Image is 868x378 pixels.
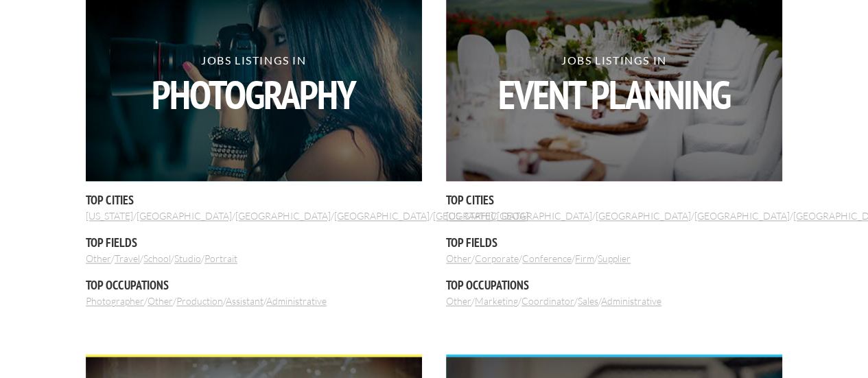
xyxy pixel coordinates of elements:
strong: Event Planning [446,75,782,115]
h5: Top Fields [446,234,782,251]
a: Photographer [86,295,144,307]
a: [US_STATE] [446,210,493,222]
a: Conference [522,252,572,264]
a: [GEOGRAPHIC_DATA] [596,210,691,222]
a: Other [148,295,173,307]
a: [GEOGRAPHIC_DATA] [497,210,592,222]
a: Sales [578,295,598,307]
h2: Jobs Listings in [86,55,422,115]
a: Portrait [204,252,237,264]
a: [GEOGRAPHIC_DATA] [433,210,528,222]
h5: Top Cities [86,191,422,209]
a: School [143,252,171,264]
a: [GEOGRAPHIC_DATA] [694,210,790,222]
h5: Top Occupations [446,276,782,294]
h5: Top Fields [86,234,422,251]
a: Firm [575,252,594,264]
strong: Photography [86,75,422,115]
a: Other [86,252,111,264]
a: Administrative [266,295,327,307]
a: Travel [115,252,140,264]
a: Corporate [475,252,519,264]
a: Other [446,252,471,264]
h5: Top Occupations [86,276,422,294]
a: Marketing [475,295,518,307]
a: Coordinator [521,295,574,307]
a: Assistant [226,295,263,307]
a: Studio [174,252,201,264]
a: [GEOGRAPHIC_DATA] [235,210,331,222]
a: Supplier [598,252,631,264]
a: Other [446,295,471,307]
h5: Top Cities [446,191,782,209]
a: [GEOGRAPHIC_DATA] [137,210,232,222]
a: [US_STATE] [86,210,133,222]
h2: Jobs Listings in [446,55,782,115]
a: Administrative [601,295,661,307]
a: [GEOGRAPHIC_DATA] [334,210,430,222]
a: Production [176,295,223,307]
